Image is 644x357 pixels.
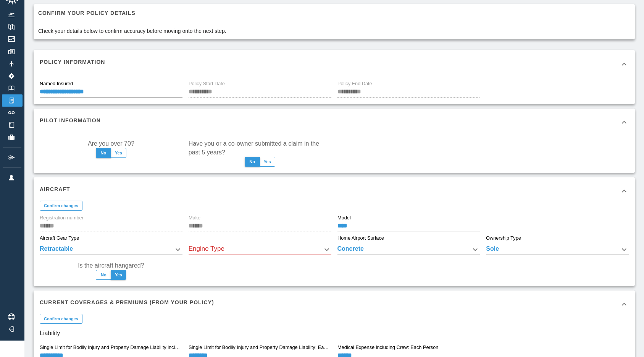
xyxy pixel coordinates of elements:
[337,235,384,242] label: Home Airport Surface
[96,270,111,280] button: No
[337,344,438,351] label: Medical Expense including Crew: Each Person
[337,244,480,255] div: Concrete
[189,139,331,157] label: Have you or a co-owner submitted a claim in the past 5 years?
[40,328,629,339] h6: Liability
[34,50,635,78] div: Policy Information
[40,314,82,324] button: Confirm changes
[260,157,275,167] button: Yes
[40,116,101,125] h6: Pilot Information
[337,214,351,221] label: Model
[96,148,111,158] button: No
[40,201,82,211] button: Confirm changes
[189,344,331,351] label: Single Limit for Bodily Injury and Property Damage Liability: Each Passenger
[40,185,70,193] h6: Aircraft
[40,58,105,66] h6: Policy Information
[40,298,214,307] h6: Current Coverages & Premiums (from your policy)
[38,9,226,17] h6: Confirm your policy details
[34,109,635,136] div: Pilot Information
[486,244,629,255] div: Sole
[78,261,144,270] label: Is the aircraft hangared?
[486,235,521,242] label: Ownership Type
[189,214,200,221] label: Make
[40,214,84,221] label: Registration number
[40,244,182,255] div: Retractable
[337,80,372,87] label: Policy End Date
[111,270,126,280] button: Yes
[111,148,126,158] button: Yes
[38,27,226,35] p: Check your details below to confirm accuracy before moving onto the next step.
[245,157,260,167] button: No
[34,290,635,318] div: Current Coverages & Premiums (from your policy)
[189,80,225,87] label: Policy Start Date
[40,235,79,242] label: Aircraft Gear Type
[88,139,134,148] label: Are you over 70?
[34,177,635,205] div: Aircraft
[40,80,73,87] label: Named Insured
[40,344,182,351] label: Single Limit for Bodily Injury and Property Damage Liability including Passengers: Each Occurrence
